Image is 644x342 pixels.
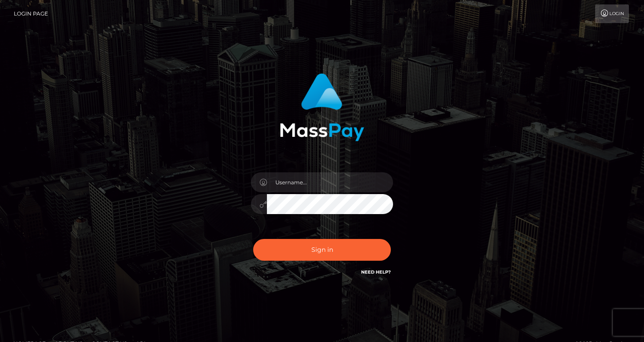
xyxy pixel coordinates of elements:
button: Sign in [253,239,391,261]
img: MassPay Login [280,73,364,141]
a: Login Page [14,4,48,23]
input: Username... [267,172,393,192]
a: Login [595,4,629,23]
a: Need Help? [361,269,391,275]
